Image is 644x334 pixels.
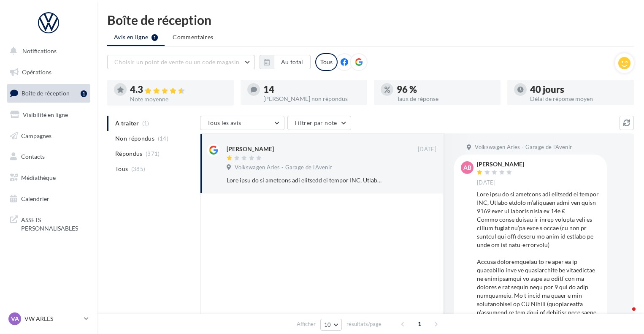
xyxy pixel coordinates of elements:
[287,116,351,130] button: Filtrer par note
[263,96,360,102] div: [PERSON_NAME] non répondus
[21,174,56,181] span: Médiathèque
[5,190,92,208] a: Calendrier
[463,163,471,172] span: AB
[5,42,89,60] button: Notifications
[7,311,90,327] a: VA VW ARLES
[5,127,92,145] a: Campagnes
[5,106,92,124] a: Visibilité en ligne
[530,85,627,94] div: 40 jours
[115,149,143,158] span: Répondus
[200,116,284,130] button: Tous les avis
[274,55,311,69] button: Au total
[477,161,524,167] div: [PERSON_NAME]
[5,63,92,81] a: Opérations
[22,90,70,97] span: Boîte de réception
[477,179,495,187] span: [DATE]
[21,132,51,139] span: Campagnes
[131,166,146,172] span: (385)
[130,85,227,95] div: 4.3
[227,145,274,153] div: [PERSON_NAME]
[263,85,360,94] div: 14
[260,55,311,69] button: Au total
[173,33,213,41] span: Commentaires
[5,169,92,187] a: Médiathèque
[107,14,634,26] div: Boîte de réception
[130,96,227,102] div: Note moyenne
[107,55,255,69] button: Choisir un point de vente ou un code magasin
[397,96,494,102] div: Taux de réponse
[397,85,494,94] div: 96 %
[158,135,168,142] span: (14)
[418,146,436,153] span: [DATE]
[346,320,382,328] span: résultats/page
[320,319,342,331] button: 10
[22,68,51,76] span: Opérations
[11,315,19,323] span: VA
[21,195,49,202] span: Calendrier
[475,144,572,151] span: Volkswagen Arles - Garage de l'Avenir
[227,176,382,185] div: Lore ipsu do si ametcons adi elitsedd ei tempor INC, Utlabo etdolo m’aliquaen admi ven quisn 9169...
[115,165,128,173] span: Tous
[115,134,154,143] span: Non répondus
[5,148,92,166] a: Contacts
[235,164,332,171] span: Volkswagen Arles - Garage de l'Avenir
[21,153,45,160] span: Contacts
[24,315,81,323] p: VW ARLES
[207,119,241,126] span: Tous les avis
[297,320,316,328] span: Afficher
[324,321,331,328] span: 10
[146,150,160,157] span: (371)
[21,214,87,232] span: ASSETS PERSONNALISABLES
[5,84,92,102] a: Boîte de réception1
[114,58,239,65] span: Choisir un point de vente ou un code magasin
[530,96,627,102] div: Délai de réponse moyen
[413,317,426,331] span: 1
[5,211,92,236] a: ASSETS PERSONNALISABLES
[315,53,338,71] div: Tous
[615,305,636,326] iframe: Intercom live chat
[81,90,87,97] div: 1
[22,47,57,54] span: Notifications
[23,111,68,118] span: Visibilité en ligne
